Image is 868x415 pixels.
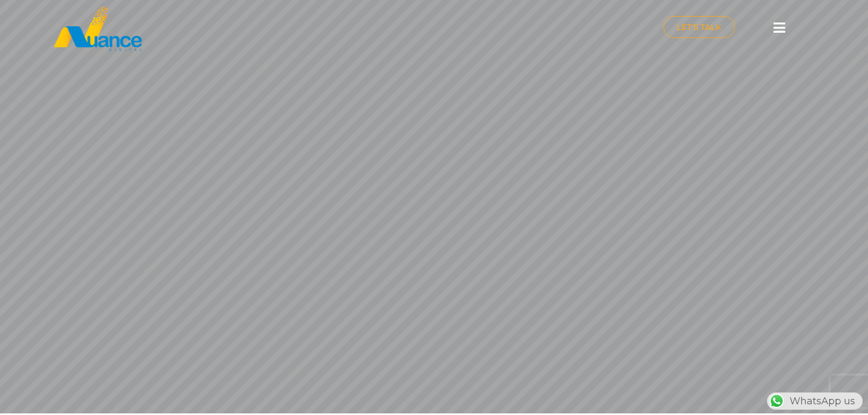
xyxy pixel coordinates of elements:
[53,5,143,52] img: nuance-qatar_logo
[663,16,735,38] a: LET'S TALK
[767,392,863,410] div: WhatsApp us
[768,392,785,410] img: WhatsApp
[677,23,721,31] span: LET'S TALK
[767,395,863,407] a: WhatsAppWhatsApp us
[53,5,429,52] a: nuance-qatar_logo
